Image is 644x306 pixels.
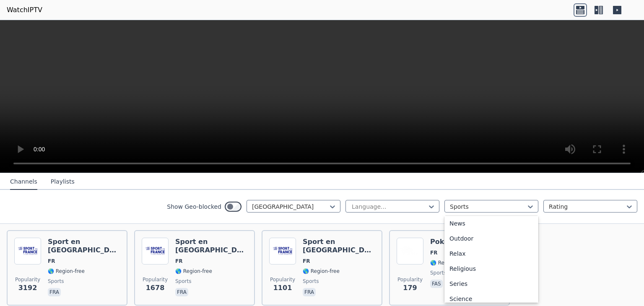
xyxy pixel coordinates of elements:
span: FR [175,258,182,265]
div: Religious [444,261,538,276]
span: FR [303,258,310,265]
span: 1678 [146,283,165,293]
span: Popularity [270,276,295,283]
span: 🌎 Region-free [48,268,85,275]
button: Channels [10,174,37,190]
span: FR [430,249,437,256]
button: Playlists [51,174,75,190]
p: fra [48,288,61,296]
span: Popularity [143,276,168,283]
div: Relax [444,246,538,261]
span: sports [175,278,191,285]
h6: Sport en [GEOGRAPHIC_DATA] [175,238,247,254]
span: 179 [403,283,417,293]
span: Popularity [397,276,423,283]
span: 1101 [273,283,292,293]
span: 3192 [18,283,37,293]
span: Popularity [15,276,40,283]
img: Sport en France [14,238,41,265]
span: sports [430,270,446,276]
h6: Sport en [GEOGRAPHIC_DATA] [48,238,120,254]
h6: Sport en [GEOGRAPHIC_DATA] [303,238,375,254]
p: fra [175,288,188,296]
img: Poker TV [397,238,423,265]
label: Show Geo-blocked [167,202,221,211]
p: fra [303,288,316,296]
span: 🌎 Region-free [303,268,340,275]
span: 🌎 Region-free [175,268,212,275]
a: WatchIPTV [7,5,42,15]
span: sports [303,278,319,285]
img: Sport en France [142,238,169,265]
h6: Poker TV [430,238,467,246]
div: Series [444,276,538,291]
p: fas [430,280,443,288]
span: FR [48,258,55,265]
span: 🌎 Region-free [430,259,467,266]
div: News [444,216,538,231]
span: sports [48,278,64,285]
img: Sport en France [269,238,296,265]
div: Outdoor [444,231,538,246]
